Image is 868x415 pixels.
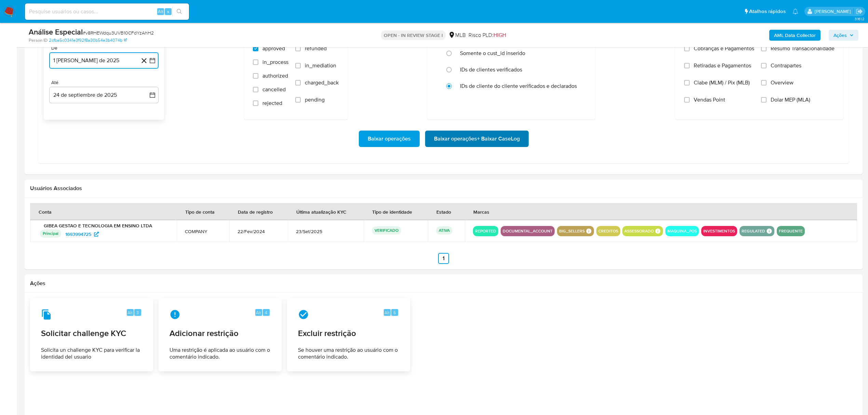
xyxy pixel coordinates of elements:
[855,16,865,22] span: 3.161.2
[856,8,863,15] a: Sair
[469,31,506,39] span: Risco PLD:
[769,30,820,41] button: AML Data Collector
[815,8,853,15] p: laisa.felismino@mercadolivre.com
[29,37,48,43] b: Person ID
[83,29,154,36] span: # v8RHEWdqu3UVB10CFdYzAhH2
[158,8,163,15] span: Alt
[25,7,189,16] input: Pesquise usuários ou casos...
[30,280,857,287] h2: Ações
[493,31,506,39] span: HIGH
[172,7,186,16] button: search-icon
[833,30,847,41] span: Ações
[749,8,786,15] span: Atalhos rápidos
[30,185,857,192] h2: Usuários Associados
[381,30,446,40] p: OPEN - IN REVIEW STAGE I
[49,37,127,43] a: 2cfba5c0341e3f92f8a30b54e3b4074b
[448,31,466,39] div: MLB
[792,9,798,14] a: Notificações
[29,26,83,37] b: Análise Especial
[167,8,169,15] span: s
[829,30,858,41] button: Ações
[774,30,816,41] b: AML Data Collector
